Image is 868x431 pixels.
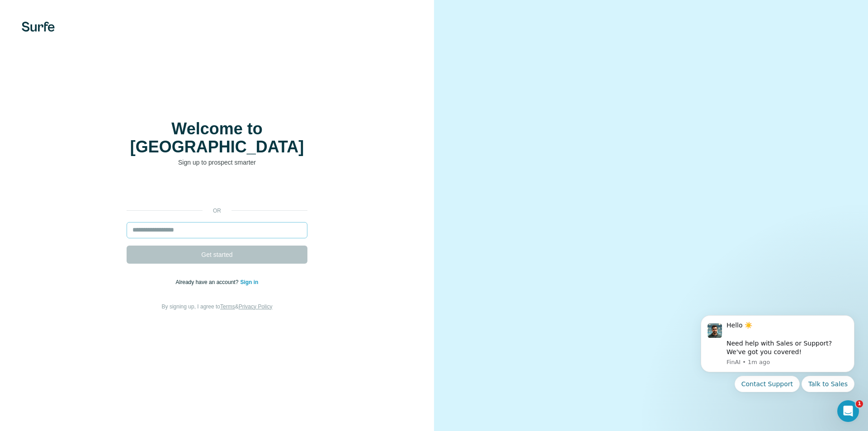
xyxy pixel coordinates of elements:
p: Sign up to prospect smarter [127,158,307,167]
iframe: Intercom notifications message [687,304,868,426]
span: By signing up, I agree to & [162,303,273,310]
a: Privacy Policy [239,303,273,310]
a: Terms [220,303,235,310]
iframe: Sign in with Google Button [122,180,312,200]
h1: Welcome to [GEOGRAPHIC_DATA] [127,120,307,156]
a: Sign in [240,279,258,285]
img: Surfe's logo [22,22,55,32]
span: Already have an account? [176,279,241,285]
iframe: Intercom live chat [837,400,859,422]
span: 1 [856,400,863,407]
p: or [203,207,231,215]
